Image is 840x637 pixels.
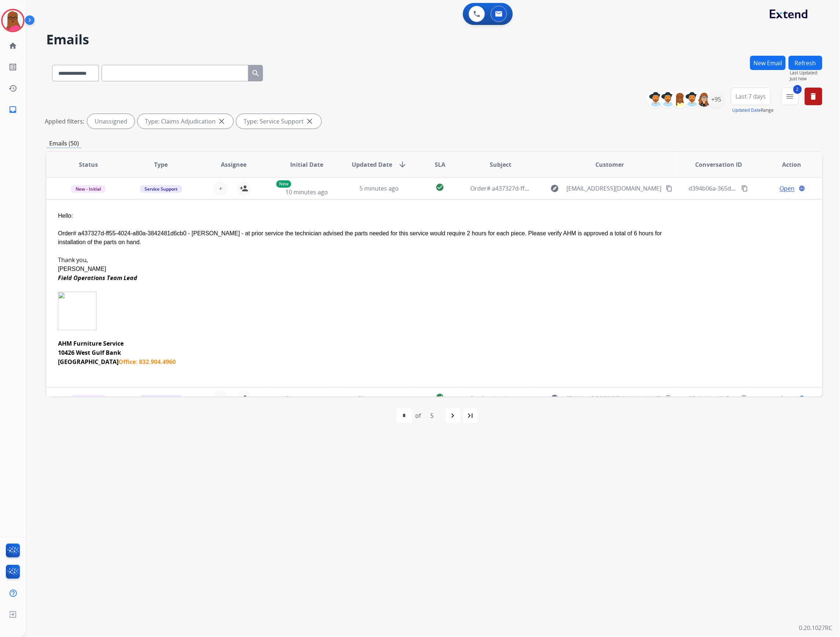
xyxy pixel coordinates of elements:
div: +95 [708,91,725,108]
span: Re: Cate has been shipped to you for servicing [470,394,598,402]
div: Hello: Order# a437327d-ff55-4024-a80a-3842481d6cb0 - [PERSON_NAME] - at prior service the technic... [58,211,665,247]
span: Service Support [140,395,182,403]
mat-icon: history [8,84,17,93]
mat-icon: content_copy [666,395,672,402]
span: 5 minutes ago [360,184,399,192]
mat-icon: person_add [240,394,248,403]
p: New [276,180,291,188]
mat-icon: arrow_downward [398,160,407,169]
mat-icon: check_circle [435,393,444,402]
button: Last 7 days [731,88,771,105]
p: Applied filters: [45,117,84,126]
mat-icon: language [799,395,806,402]
div: of [416,411,421,420]
mat-icon: explore [551,184,559,193]
span: Service Support [140,185,182,193]
span: Last 7 days [736,95,766,98]
mat-icon: check_circle [435,183,444,192]
i: Field Operations Team Lead [58,274,137,282]
button: + [213,391,228,406]
span: New - Initial [71,395,105,403]
span: 50 minutes ago [358,394,401,402]
span: + [219,184,222,193]
span: 87c9c4dc-16e7-40ec-a74c-b582e46099c5 [689,394,800,402]
span: Last Updated: [790,70,822,76]
b: Office: 832.904.4960 [118,358,176,366]
mat-icon: inbox [8,105,17,114]
span: New - Initial [71,185,105,193]
span: Customer [595,160,624,169]
span: d394b06a-365d-426c-a794-ac5762d275cd [689,184,802,192]
span: Initial Date [290,160,323,169]
mat-icon: last_page [466,411,475,420]
mat-icon: menu [786,92,795,101]
mat-icon: person_add [240,184,248,193]
mat-icon: home [8,41,17,50]
span: Status [79,160,98,169]
span: Subject [490,160,511,169]
p: Emails (50) [46,139,82,148]
span: + [219,394,222,403]
span: Order# a437327d-ff55-4024-a80a-3842481d6cb0 - [PERSON_NAME] - Please Review [470,184,697,192]
div: 5 [425,408,440,423]
span: [EMAIL_ADDRESS][DOMAIN_NAME] [567,184,662,193]
span: SLA [435,160,445,169]
span: 10 minutes ago [285,188,328,196]
th: Action [750,152,822,177]
span: Assignee [221,160,246,169]
mat-icon: language [799,185,806,192]
mat-icon: close [217,117,226,126]
span: Thank you, [58,256,88,264]
span: Conversation ID [695,160,742,169]
mat-icon: list_alt [8,63,17,71]
img: avatar [3,10,23,31]
h2: Emails [46,32,822,47]
mat-icon: content_copy [742,185,748,192]
span: 54 minutes ago [285,394,328,402]
b: 10426 West Gulf Bank [58,349,121,357]
button: 2 [781,88,799,105]
mat-icon: content_copy [666,185,672,192]
p: 0.20.1027RC [799,624,833,633]
b: AHM Furniture Service [58,339,124,347]
span: Range [733,107,774,113]
span: Open [780,394,795,403]
mat-icon: close [305,117,314,126]
b: [GEOGRAPHIC_DATA] [58,358,118,366]
button: New Email [750,56,786,70]
mat-icon: content_copy [742,395,748,402]
div: [PERSON_NAME] [58,265,665,273]
span: Open [780,184,795,193]
span: Just now [790,76,822,82]
div: Type: Claims Adjudication [138,114,233,129]
mat-icon: search [251,69,260,78]
img: 8dc9f3bf-e060-46ef-9879-19907c8cc486 [58,292,96,330]
button: Updated Date [733,107,761,113]
button: + [213,181,228,196]
span: Type [154,160,168,169]
div: Unassigned [87,114,135,129]
span: [EMAIL_ADDRESS][DOMAIN_NAME] [567,394,662,403]
mat-icon: explore [551,394,559,403]
span: 2 [793,85,802,94]
mat-icon: navigate_next [449,411,457,420]
mat-icon: delete [809,92,818,101]
button: Refresh [789,56,822,70]
span: Updated Date [352,160,392,169]
div: Type: Service Support [236,114,321,129]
